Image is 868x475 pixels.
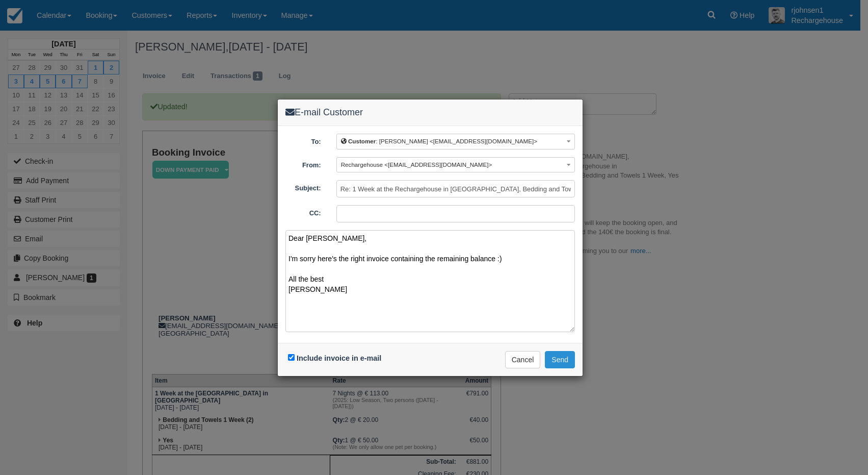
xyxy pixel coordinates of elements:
[348,138,376,144] b: Customer
[278,134,329,147] label: To:
[336,157,575,173] button: Rechargehouse <[EMAIL_ADDRESS][DOMAIN_NAME]>
[278,157,329,170] label: From:
[341,138,537,144] span: : [PERSON_NAME] <[EMAIL_ADDRESS][DOMAIN_NAME]>
[545,351,575,368] button: Send
[297,354,381,362] label: Include invoice in e-mail
[285,107,575,118] h4: E-mail Customer
[336,134,575,149] button: Customer: [PERSON_NAME] <[EMAIL_ADDRESS][DOMAIN_NAME]>
[278,205,329,218] label: CC:
[505,351,541,368] button: Cancel
[341,161,492,168] span: Rechargehouse <[EMAIL_ADDRESS][DOMAIN_NAME]>
[278,180,329,193] label: Subject:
